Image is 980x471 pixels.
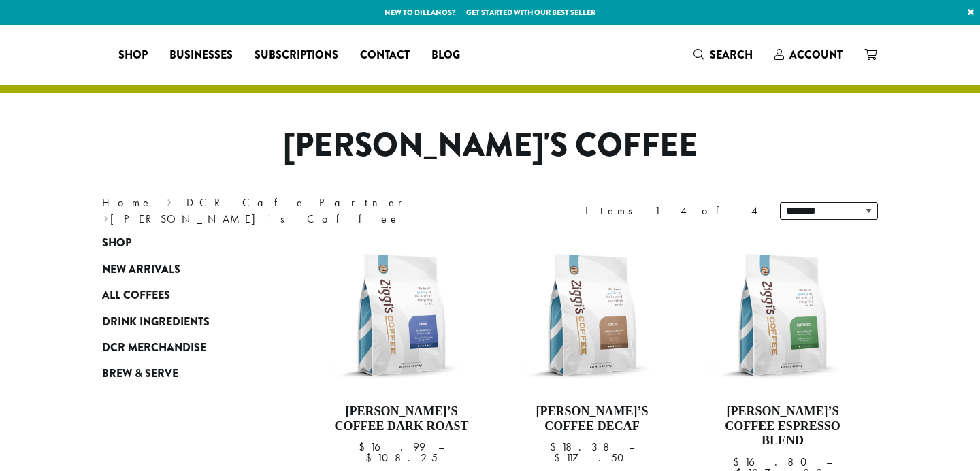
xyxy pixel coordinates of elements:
[118,47,148,64] span: Shop
[323,404,480,434] h4: [PERSON_NAME]’s Coffee Dark Roast
[102,314,210,331] span: Drink Ingredients
[102,335,265,361] a: DCR Merchandise
[360,47,410,64] span: Contact
[733,455,745,469] span: $
[102,261,180,278] span: New Arrivals
[585,203,759,219] div: Items 1-4 of 4
[704,404,861,449] h4: [PERSON_NAME]’s Coffee Espresso Blend
[733,455,813,469] bdi: 16.80
[629,440,634,454] span: –
[102,195,152,210] a: Home
[365,451,377,465] span: $
[826,455,832,469] span: –
[102,287,170,304] span: All Coffees
[102,230,265,256] a: Shop
[550,440,616,454] bdi: 18.38
[186,195,412,210] a: DCR Cafe Partner
[710,47,753,63] span: Search
[466,7,595,18] a: Get started with our best seller
[550,440,561,454] span: $
[789,47,843,63] span: Account
[255,47,338,64] span: Subscriptions
[704,237,861,393] img: Ziggis-Espresso-Blend-12-oz.png
[102,257,265,282] a: New Arrivals
[103,206,108,227] span: ›
[431,47,460,64] span: Blog
[167,190,171,211] span: ›
[514,404,670,434] h4: [PERSON_NAME]’s Coffee Decaf
[102,195,470,227] nav: Breadcrumb
[359,440,425,454] bdi: 16.99
[323,237,480,393] img: Ziggis-Dark-Blend-12-oz.png
[102,361,265,387] a: Brew & Serve
[365,451,438,465] bdi: 108.25
[359,440,370,454] span: $
[683,44,764,66] a: Search
[102,282,265,308] a: All Coffees
[554,451,566,465] span: $
[102,308,265,334] a: Drink Ingredients
[514,237,670,393] img: Ziggis-Decaf-Blend-12-oz.png
[108,44,159,66] a: Shop
[102,235,131,252] span: Shop
[438,440,444,454] span: –
[554,451,630,465] bdi: 117.50
[169,47,233,64] span: Businesses
[102,366,178,383] span: Brew & Serve
[92,126,888,165] h1: [PERSON_NAME]'s Coffee
[102,340,206,357] span: DCR Merchandise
